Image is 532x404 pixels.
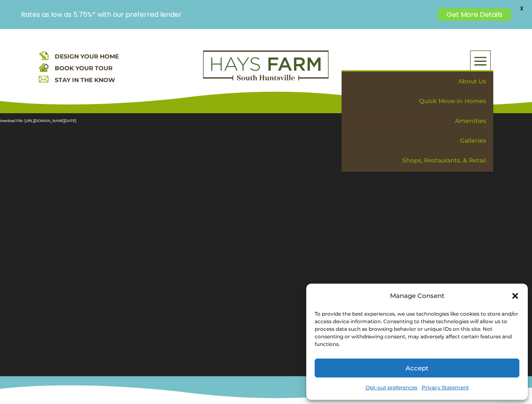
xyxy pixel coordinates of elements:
span: X [515,2,528,15]
a: Opt-out preferences [366,382,417,393]
a: Amenities [348,111,493,131]
a: About Us [348,72,493,91]
div: Manage Consent [390,290,444,302]
a: hays farm homes huntsville development [203,75,329,82]
button: Accept [315,359,519,377]
div: To provide the best experiences, we use technologies like cookies to store and/or access device i... [315,310,519,348]
a: Master Plan [348,170,493,190]
img: Logo [203,50,329,81]
p: Rates as low as 5.75%* with our preferred lender [21,11,434,19]
a: Quick Move-in Homes [348,91,493,111]
a: DESIGN YOUR HOME [55,53,119,60]
a: Privacy Statement [422,382,469,393]
a: BOOK YOUR TOUR [55,64,112,72]
img: book your home tour [39,62,48,72]
a: STAY IN THE KNOW [55,76,115,84]
a: Get More Details [438,8,511,21]
a: Shops, Restaurants, & Retail [348,151,493,170]
div: Close dialog [511,292,519,300]
img: design your home [39,50,48,60]
a: Galleries [348,131,493,151]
